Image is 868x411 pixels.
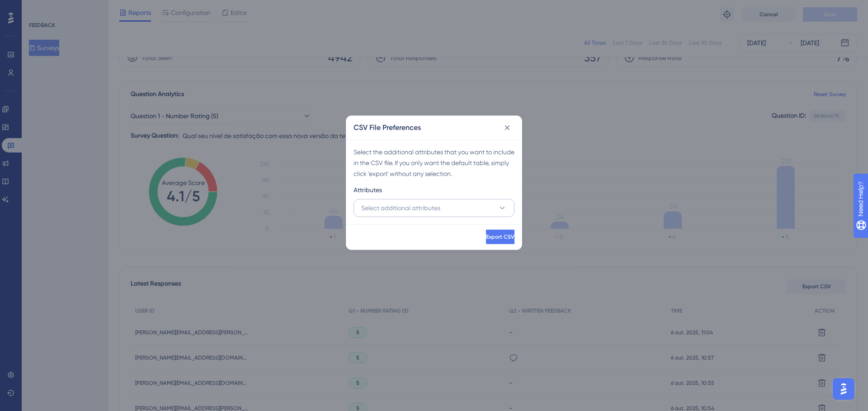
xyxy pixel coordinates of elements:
[354,185,382,195] span: Attributes
[354,147,514,179] div: Select the additional attributes that you want to include in the CSV file. If you only want the d...
[486,233,514,240] span: Export CSV
[830,375,857,402] iframe: UserGuiding AI Assistant Launcher
[21,2,57,13] span: Need Help?
[354,122,421,133] h2: CSV File Preferences
[361,203,440,213] span: Select additional attributes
